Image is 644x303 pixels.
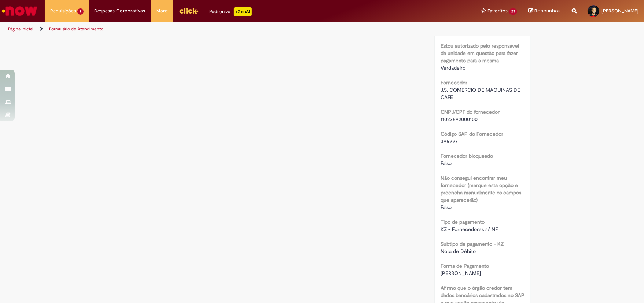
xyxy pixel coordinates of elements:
[8,26,33,32] a: Página inicial
[441,248,476,255] span: Nota de Débito
[441,226,498,233] span: KZ - Fornecedores s/ NF
[234,7,252,16] p: +GenAi
[77,8,84,15] span: 9
[441,43,519,64] b: Estou autorizado pelo responsável da unidade em questão para fazer pagamento para a mesma
[441,79,467,86] b: Fornecedor
[5,22,424,36] ul: Trilhas de página
[441,175,521,203] b: Não consegui encontrar meu fornecedor (marque esta opção e preencha manualmente os campos que apa...
[441,160,452,167] span: Falso
[49,26,103,32] a: Formulário de Atendimento
[157,7,168,15] span: More
[441,87,522,101] span: J.S. COMERCIO DE MAQUINAS DE CAFE
[441,270,481,277] span: [PERSON_NAME]
[441,241,504,247] b: Subtipo de pagamento - KZ
[441,153,493,159] b: Fornecedor bloqueado
[534,7,561,14] span: Rascunhos
[441,116,478,123] span: 11023692000100
[441,204,452,211] span: Falso
[95,7,146,15] span: Despesas Corporativas
[528,8,561,15] a: Rascunhos
[1,4,38,18] img: ServiceNow
[210,7,252,16] div: Padroniza
[601,8,639,14] span: [PERSON_NAME]
[509,8,517,15] span: 23
[441,219,485,225] b: Tipo de pagamento
[441,138,458,145] span: 396997
[179,5,199,16] img: click_logo_yellow_360x200.png
[487,7,508,15] span: Favoritos
[441,263,489,269] b: Forma de Pagamento
[50,7,76,15] span: Requisições
[441,65,465,71] span: Verdadeiro
[441,131,503,137] b: Código SAP do Fornecedor
[441,109,500,115] b: CNPJ/CPF do fornecedor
